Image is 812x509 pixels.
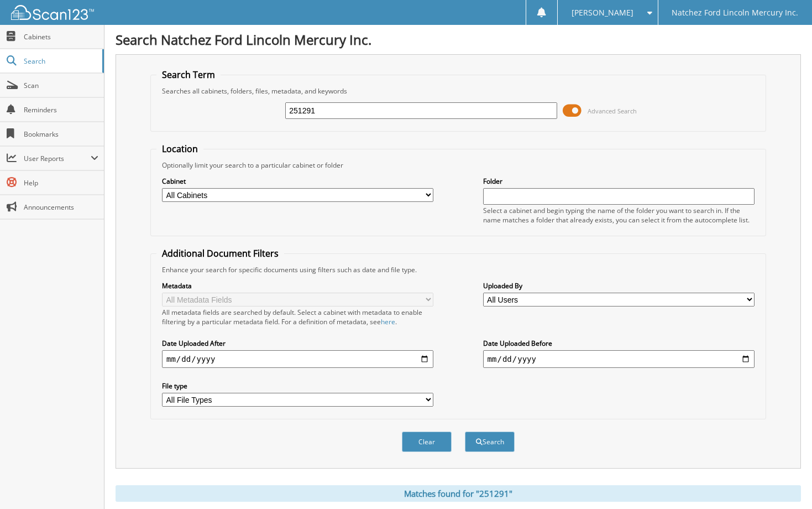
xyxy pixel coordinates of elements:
div: Searches all cabinets, folders, files, metadata, and keywords [156,86,760,96]
label: Uploaded By [483,281,755,290]
div: All metadata fields are searched by default. Select a cabinet with metadata to enable filtering b... [162,308,433,326]
div: Matches found for "251291" [116,485,801,502]
span: Bookmarks [24,129,98,139]
a: here [381,317,395,326]
input: start [162,350,433,368]
span: Help [24,178,98,188]
span: Natchez Ford Lincoln Mercury Inc. [672,9,798,16]
div: Optionally limit your search to a particular cabinet or folder [156,160,760,170]
legend: Search Term [156,69,221,81]
span: User Reports [24,154,91,163]
span: Announcements [24,202,98,212]
span: [PERSON_NAME] [572,9,633,16]
legend: Additional Document Filters [156,247,284,259]
legend: Location [156,143,203,155]
label: Date Uploaded Before [483,339,755,348]
span: Advanced Search [588,107,637,115]
label: Folder [483,176,755,186]
button: Clear [402,432,452,452]
button: Search [465,432,515,452]
span: Reminders [24,105,98,115]
label: Cabinet [162,176,433,186]
label: Date Uploaded After [162,339,433,348]
h1: Search Natchez Ford Lincoln Mercury Inc. [116,30,801,49]
span: Cabinets [24,32,98,41]
span: Scan [24,81,98,90]
img: scan123-logo-white.svg [11,5,94,20]
label: File type [162,381,433,391]
span: Search [24,56,97,66]
div: Enhance your search for specific documents using filters such as date and file type. [156,265,760,274]
label: Metadata [162,281,433,290]
input: end [483,350,755,368]
div: Select a cabinet and begin typing the name of the folder you want to search in. If the name match... [483,206,755,225]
